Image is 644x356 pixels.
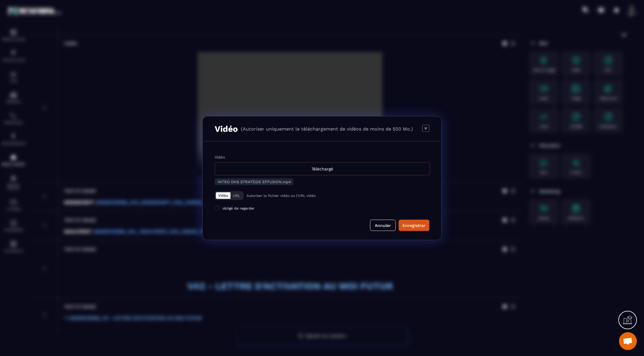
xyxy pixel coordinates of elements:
[402,222,425,228] div: Enregistrer
[247,193,316,197] p: Autoriser le fichier vidéo ou l'URL vidéo
[215,124,238,134] h3: Vidéo
[218,179,291,184] span: INTRO DHS STRATÉGIE EFFUSION.mp4
[399,219,429,231] button: Enregistrer
[370,219,396,231] button: Annuler
[222,206,255,210] span: obligé de regarder
[241,126,413,131] p: (Autoriser uniquement le téléchargement de vidéos de moins de 500 Mo.)
[216,192,230,199] button: Vidéo
[230,192,242,199] button: URL
[215,155,225,159] label: Vidéo
[619,332,637,350] a: Ouvrir le chat
[215,162,430,175] div: Téléchargé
